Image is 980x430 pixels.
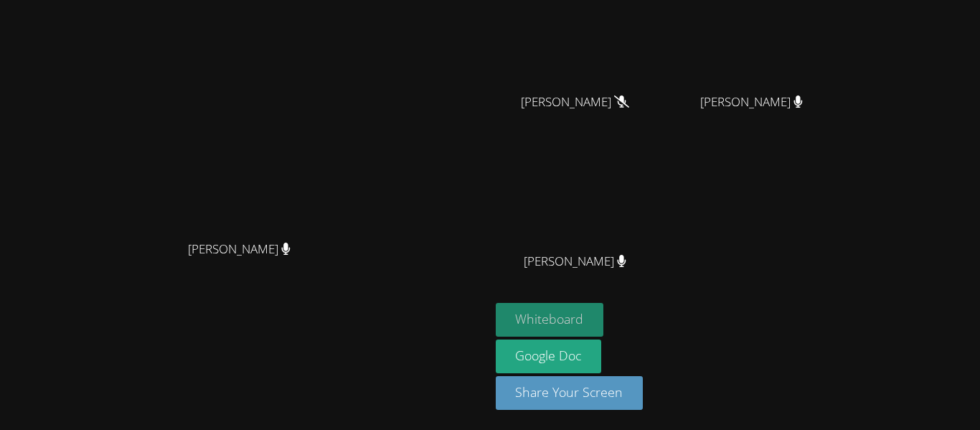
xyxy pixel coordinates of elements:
span: [PERSON_NAME] [524,251,626,272]
span: [PERSON_NAME] [521,92,629,113]
button: Share Your Screen [496,376,644,410]
button: Whiteboard [496,303,604,337]
a: Google Doc [496,340,602,373]
span: [PERSON_NAME] [188,239,291,260]
span: [PERSON_NAME] [700,92,803,113]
